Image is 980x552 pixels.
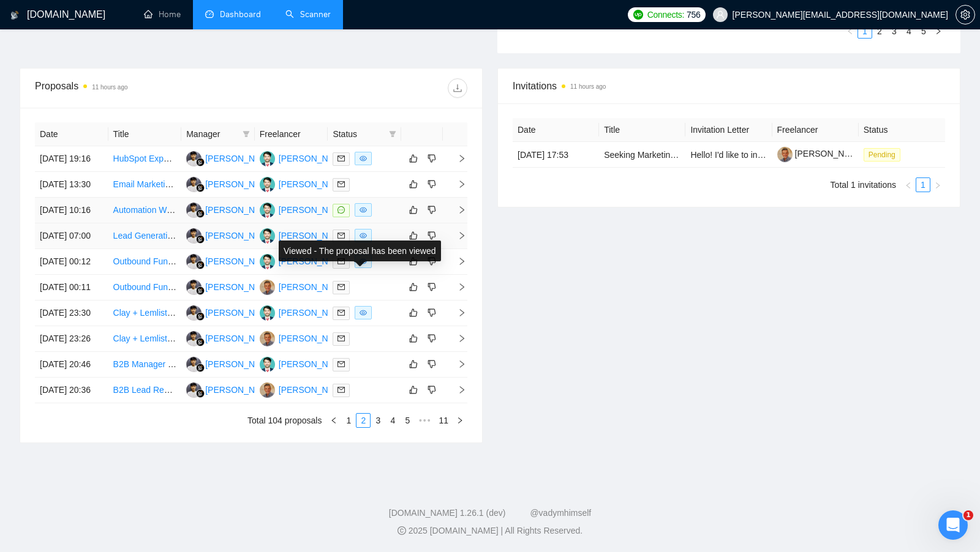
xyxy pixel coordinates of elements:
[398,526,406,535] span: copyright
[456,417,464,424] span: right
[205,306,276,319] div: [PERSON_NAME]
[279,229,349,242] div: [PERSON_NAME]
[846,28,854,35] span: left
[901,177,916,192] li: Previous Page
[337,283,345,291] span: mail
[916,24,931,39] li: 5
[963,510,973,520] span: 1
[260,331,275,346] img: IM
[873,24,886,38] a: 2
[186,305,202,321] img: RT
[341,413,356,428] li: 1
[424,305,439,320] button: dislike
[424,203,439,217] button: dislike
[513,78,945,94] span: Invitations
[186,256,276,266] a: RT[PERSON_NAME]
[342,414,355,427] a: 1
[530,508,591,518] a: @vadymhimself
[424,177,439,192] button: dislike
[260,177,275,192] img: MS
[938,510,968,540] iframe: Intercom live chat
[448,334,466,343] span: right
[260,282,349,291] a: IM[PERSON_NAME]
[186,331,202,346] img: RT
[144,9,181,20] a: homeHome
[186,153,276,163] a: RT[PERSON_NAME]
[35,326,108,352] td: [DATE] 23:26
[428,231,436,241] span: dislike
[196,209,205,218] img: gigradar-bm.png
[428,205,436,215] span: dislike
[10,6,19,25] img: logo
[435,414,452,427] a: 11
[279,152,349,165] div: [PERSON_NAME]
[406,203,421,217] button: like
[371,413,385,428] li: 3
[864,149,905,159] a: Pending
[930,177,945,192] button: right
[843,24,858,39] li: Previous Page
[599,142,685,168] td: Seeking Marketing Decision-Makers in Multifamily Property Management – paid survey
[186,228,202,244] img: RT
[448,180,466,188] span: right
[326,413,341,428] li: Previous Page
[260,382,275,398] img: IM
[917,24,930,38] a: 5
[956,10,975,20] a: setting
[113,154,435,163] a: HubSpot Expert Needed: Build Registration Form + Automated Workflows (2-3 Days)
[260,179,349,188] a: MS[PERSON_NAME]
[428,334,436,343] span: dislike
[196,364,205,372] img: gigradar-bm.png
[260,151,275,166] img: MS
[196,286,205,295] img: gigradar-bm.png
[186,203,202,218] img: RT
[196,158,205,166] img: gigradar-bm.png
[108,275,182,300] td: Outbound Funnel Specialist for Lead Generation
[513,118,599,142] th: Date
[337,155,345,162] span: mail
[279,241,441,261] div: Viewed - The proposal has been viewed
[108,326,182,352] td: Clay + Lemlist Campaign Manager
[406,280,421,294] button: like
[428,179,436,189] span: dislike
[956,5,975,24] button: setting
[956,10,974,20] span: setting
[448,283,466,291] span: right
[205,357,276,371] div: [PERSON_NAME]
[424,280,439,294] button: dislike
[409,359,418,369] span: like
[108,352,182,378] td: B2B Manager Needed for Strategic Partnerships
[205,255,276,268] div: [PERSON_NAME]
[108,378,182,403] td: B2B Lead Research & Outreach – Regional Contractor for National Accounts
[186,151,202,166] img: RT
[428,154,436,163] span: dislike
[409,205,418,215] span: like
[108,146,182,172] td: HubSpot Expert Needed: Build Registration Form + Automated Workflows (2-3 Days)
[205,10,214,18] span: dashboard
[513,142,599,168] td: [DATE] 17:53
[371,414,385,427] a: 3
[409,385,418,395] span: like
[35,352,108,378] td: [DATE] 20:46
[279,306,349,319] div: [PERSON_NAME]
[205,229,276,242] div: [PERSON_NAME]
[406,228,421,243] button: like
[186,127,238,141] span: Manager
[260,357,275,372] img: MS
[337,360,345,368] span: mail
[931,24,946,39] li: Next Page
[424,228,439,243] button: dislike
[196,312,205,321] img: gigradar-bm.png
[888,24,901,38] a: 3
[406,305,421,320] button: like
[337,181,345,188] span: mail
[428,359,436,369] span: dislike
[406,331,421,346] button: like
[386,125,399,143] span: filter
[186,280,202,295] img: RT
[186,177,202,192] img: RT
[428,308,436,318] span: dislike
[113,179,312,189] a: Email Marketing and Advertising Outreach Specialist
[356,414,370,427] a: 2
[901,177,916,192] button: left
